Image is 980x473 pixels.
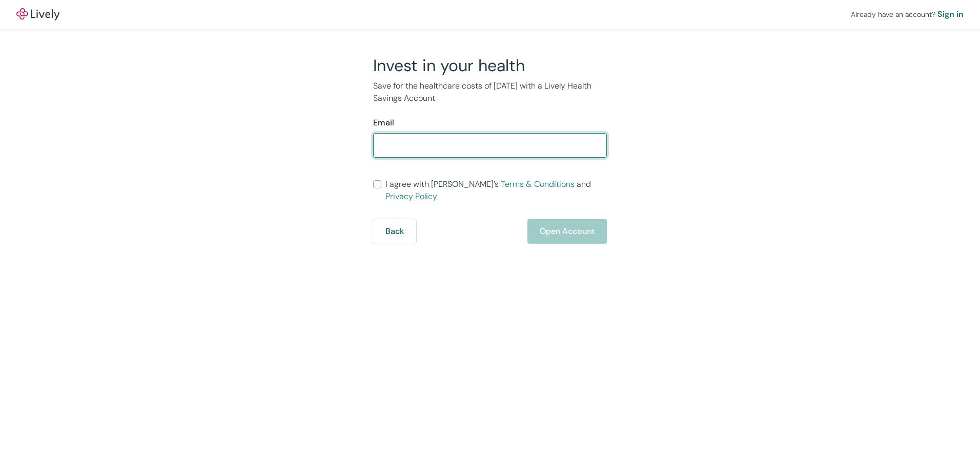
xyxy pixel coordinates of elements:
p: Save for the healthcare costs of [DATE] with a Lively Health Savings Account [373,80,607,104]
a: LivelyLively [16,8,59,20]
label: Email [373,117,394,129]
img: Lively [16,8,59,20]
a: Sign in [937,8,964,20]
a: Privacy Policy [385,191,437,202]
a: Terms & Conditions [501,179,575,189]
h2: Invest in your health [373,55,607,76]
span: I agree with [PERSON_NAME]’s and [385,178,607,203]
div: Already have an account? [851,8,964,20]
button: Back [373,219,416,244]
